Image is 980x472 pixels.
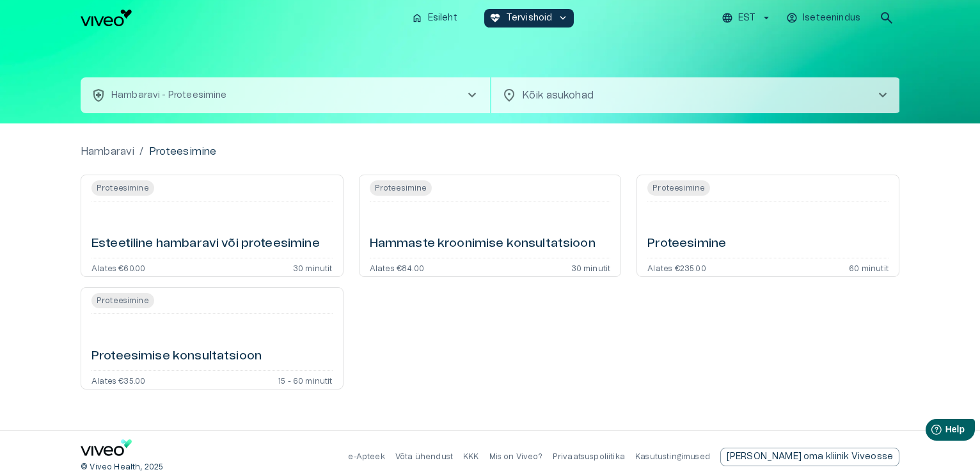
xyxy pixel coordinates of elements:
p: EST [738,12,755,25]
p: Kõik asukohad [522,88,855,103]
p: Iseteenindus [803,12,860,25]
p: 30 minutit [293,264,333,271]
h6: Proteesimine [647,235,726,253]
p: Võta ühendust [395,452,453,462]
p: Alates €84.00 [370,264,424,271]
span: Proteesimine [91,180,154,196]
p: 60 minutit [849,264,889,271]
button: Iseteenindus [784,9,864,28]
img: Viveo logo [81,10,132,26]
button: homeEsileht [406,9,464,28]
p: Alates €60.00 [91,264,145,271]
a: Hambaravi [81,144,134,159]
button: open search modal [874,5,899,31]
a: Open service booking details [636,175,899,277]
p: / [139,144,143,159]
span: health_and_safety [91,88,106,103]
a: Navigate to homepage [81,10,401,26]
span: Proteesimine [647,180,710,196]
span: location_on [502,88,517,103]
p: Alates €235.00 [647,264,706,271]
a: Kasutustingimused [635,453,710,460]
span: search [879,10,894,26]
p: 30 minutit [571,264,611,271]
h6: Hammaste kroonimise konsultatsioon [370,235,596,253]
button: ecg_heartTervishoidkeyboard_arrow_down [484,9,574,28]
a: Open service booking details [81,175,344,277]
h6: Esteetiline hambaravi või proteesimine [91,235,320,253]
h6: Proteesimise konsultatsioon [91,348,262,365]
iframe: Help widget launcher [880,414,980,450]
span: chevron_right [875,88,890,103]
a: Privaatsuspoliitika [553,453,625,460]
p: Hambaravi - Proteesimine [111,89,227,102]
p: [PERSON_NAME] oma kliinik Viveosse [727,450,893,464]
span: ecg_heart [489,12,501,24]
span: Proteesimine [91,293,154,308]
p: Mis on Viveo? [489,452,542,462]
a: e-Apteek [348,453,384,460]
p: Esileht [428,12,457,25]
a: KKK [463,453,479,460]
span: keyboard_arrow_down [557,12,569,24]
button: health_and_safetyHambaravi - Proteesiminechevron_right [81,77,490,113]
a: Open service booking details [359,175,622,277]
button: EST [720,9,774,28]
div: [PERSON_NAME] oma kliinik Viveosse [720,448,899,466]
span: chevron_right [464,88,480,103]
a: Send email to partnership request to viveo [720,448,899,466]
p: Proteesimine [149,144,217,159]
p: Alates €35.00 [91,376,145,384]
a: Open service booking details [81,287,344,389]
span: Proteesimine [370,180,432,196]
span: home [411,12,423,24]
p: 15 - 60 minutit [278,376,333,384]
p: Tervishoid [506,12,553,25]
a: Navigate to home page [81,439,132,460]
